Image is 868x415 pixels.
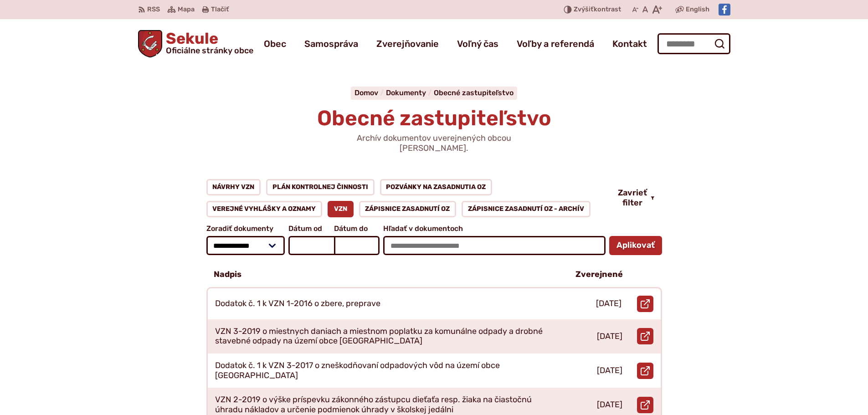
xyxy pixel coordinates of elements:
[215,395,554,415] p: VZN 2-2019 o výške príspevku zákonného zástupcu dieťaťa resp. žiaka na čiastočnú úhradu nákladov ...
[215,327,554,346] p: VZN 3-2019 o miestnych daniach a miestnom poplatku za komunálne odpady a drobné stavebné odpady n...
[719,4,730,15] img: Prejsť na Facebook stránku
[383,236,605,255] input: Hľadať v dokumentoch
[618,188,647,208] span: Zavrieť filter
[214,270,241,280] p: Nadpis
[147,4,160,15] span: RSS
[684,4,711,15] a: English
[462,201,591,217] a: Zápisnice zasadnutí OZ - ARCHÍV
[266,179,375,195] a: Plán kontrolnej činnosti
[386,88,426,97] span: Dokumenty
[288,225,334,233] span: Dátum od
[215,299,380,309] p: Dodatok č. 1 k VZN 1-2016 o zbere, preprave
[434,88,514,97] a: Obecné zastupiteľstvo
[517,31,594,56] a: Voľby a referendá
[334,236,380,255] input: Dátum do
[574,6,621,14] span: kontrast
[597,400,622,410] p: [DATE]
[611,188,662,208] button: Zavrieť filter
[597,366,622,376] p: [DATE]
[317,106,551,131] span: Obecné zastupiteľstvo
[359,201,457,217] a: Zápisnice zasadnutí OZ
[138,30,163,57] img: Prejsť na domovskú stránku
[206,225,285,233] span: Zoradiť dokumenty
[162,31,253,55] span: Sekule
[686,4,709,15] span: English
[457,31,498,56] a: Voľný čas
[609,236,662,255] button: Aplikovať
[575,270,623,280] p: Zverejnené
[334,225,380,233] span: Dátum do
[597,332,622,342] p: [DATE]
[328,201,354,217] a: VZN
[138,30,254,57] a: Logo Sekule, prejsť na domovskú stránku.
[574,5,594,13] span: Zvýšiť
[206,179,261,195] a: Návrhy VZN
[206,201,323,217] a: Verejné vyhlášky a oznamy
[264,31,286,56] a: Obec
[354,88,386,97] a: Domov
[178,4,195,15] span: Mapa
[206,236,285,255] select: Zoradiť dokumenty
[215,361,554,380] p: Dodatok č. 1 k VZN 3-2017 o zneškodňovaní odpadových vôd na území obce [GEOGRAPHIC_DATA]
[166,46,253,55] span: Oficiálne stránky obce
[386,88,434,97] a: Dokumenty
[325,133,544,153] p: Archív dokumentov uverejnených obcou [PERSON_NAME].
[383,225,605,233] span: Hľadať v dokumentoch
[354,88,378,97] span: Domov
[380,179,493,195] a: Pozvánky na zasadnutia OZ
[304,31,358,56] a: Samospráva
[211,6,229,14] span: Tlačiť
[612,31,647,56] a: Kontakt
[596,299,621,309] p: [DATE]
[288,236,334,255] input: Dátum od
[376,31,439,56] a: Zverejňovanie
